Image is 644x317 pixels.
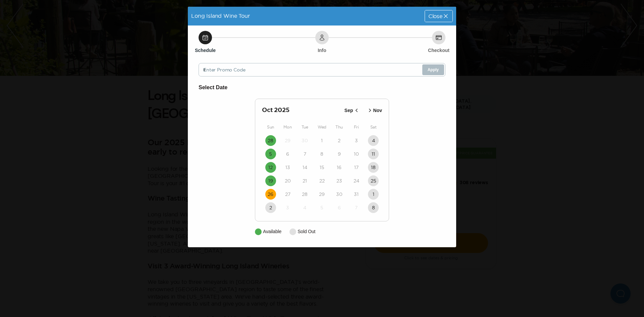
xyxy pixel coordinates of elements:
time: 6 [338,204,341,211]
button: 7 [351,202,362,213]
time: 27 [285,191,290,198]
button: 23 [334,175,344,186]
button: 5 [317,202,327,213]
div: Tue [296,123,313,131]
time: 3 [355,137,358,144]
h2: Oct 2025 [262,106,342,115]
time: 9 [338,151,341,157]
time: 2 [269,204,272,211]
time: 30 [336,191,342,198]
time: 5 [269,151,272,157]
time: 28 [268,137,273,144]
time: 22 [319,177,325,184]
h6: Schedule [195,47,216,54]
time: 30 [302,137,308,144]
button: 11 [368,149,379,159]
time: 25 [371,177,376,184]
button: 18 [368,162,379,173]
button: 29 [317,189,327,200]
p: Sep [344,107,353,114]
p: Nov [373,107,382,114]
button: 25 [368,175,379,186]
time: 29 [319,191,325,198]
time: 20 [285,177,291,184]
time: 21 [303,177,307,184]
button: 4 [368,135,379,146]
button: 20 [282,175,293,186]
button: 5 [265,149,276,159]
button: 17 [351,162,362,173]
time: 1 [373,191,374,198]
button: 26 [265,189,276,200]
time: 31 [354,191,359,198]
time: 16 [337,164,341,171]
button: 21 [300,175,310,186]
time: 3 [286,204,289,211]
button: Sep [342,105,362,116]
time: 18 [371,164,376,171]
button: 15 [317,162,327,173]
button: 16 [334,162,344,173]
button: 6 [334,202,344,213]
time: 5 [320,204,323,211]
button: 1 [317,135,327,146]
h6: Info [318,47,326,54]
button: 4 [300,202,310,213]
time: 7 [304,151,306,157]
time: 17 [354,164,359,171]
div: Wed [313,123,330,131]
time: 24 [354,177,359,184]
time: 12 [268,164,273,171]
time: 4 [303,204,306,211]
button: 9 [334,149,344,159]
button: 2 [265,202,276,213]
button: 14 [300,162,310,173]
button: 8 [368,202,379,213]
h6: Select Date [199,83,445,92]
time: 10 [354,151,359,157]
button: 6 [282,149,293,159]
button: 31 [351,189,362,200]
button: 19 [265,175,276,186]
button: 27 [282,189,293,200]
time: 29 [285,137,290,144]
button: 7 [300,149,310,159]
button: 10 [351,149,362,159]
p: Available [263,228,281,235]
span: Long Island Wine Tour [191,13,250,19]
time: 6 [286,151,289,157]
button: 12 [265,162,276,173]
h6: Checkout [428,47,449,54]
button: Nov [365,105,384,116]
time: 14 [303,164,307,171]
button: 3 [351,135,362,146]
button: 8 [317,149,327,159]
time: 8 [372,204,375,211]
time: 28 [302,191,308,198]
button: 2 [334,135,344,146]
span: Close [428,13,442,19]
time: 7 [355,204,358,211]
time: 11 [372,151,375,157]
div: Sun [262,123,279,131]
time: 4 [372,137,375,144]
button: 28 [300,189,310,200]
time: 23 [336,177,342,184]
div: Fri [348,123,365,131]
button: 24 [351,175,362,186]
p: Sold Out [298,228,315,235]
time: 8 [320,151,323,157]
button: 3 [282,202,293,213]
button: 13 [282,162,293,173]
div: Thu [331,123,348,131]
time: 1 [321,137,323,144]
button: 30 [334,189,344,200]
div: Mon [279,123,296,131]
time: 13 [285,164,290,171]
div: Sat [365,123,382,131]
button: 28 [265,135,276,146]
button: 1 [368,189,379,200]
time: 15 [320,164,324,171]
time: 2 [338,137,340,144]
button: 29 [282,135,293,146]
